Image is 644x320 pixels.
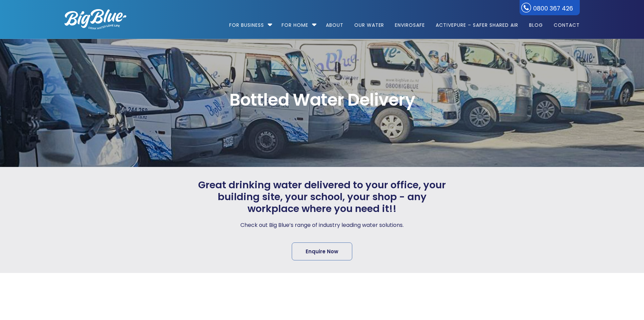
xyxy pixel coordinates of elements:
[196,220,448,230] p: Check out Big Blue’s range of industry leading water solutions.
[65,9,126,29] img: logo
[65,91,580,108] span: Bottled Water Delivery
[196,179,448,214] span: Great drinking water delivered to your office, your building site, your school, your shop - any w...
[292,242,352,260] a: Enquire Now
